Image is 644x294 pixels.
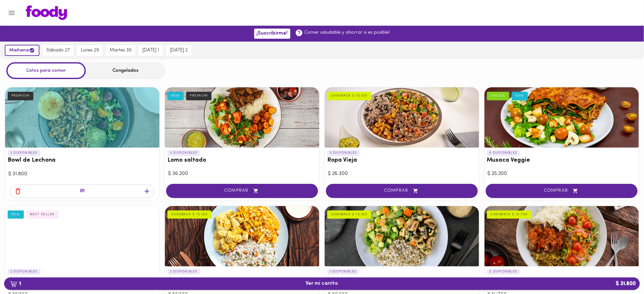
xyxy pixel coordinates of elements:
span: [DATE] 1 [142,48,159,53]
p: 2 DISPONIBLES [167,269,200,275]
p: 3 DISPONIBLES [8,150,40,156]
b: 1 [6,280,25,288]
p: 6 DISPONIBLES [487,150,520,156]
div: Lomo saltado [165,87,319,148]
button: sábado 27 [43,45,74,56]
div: Pollo al Curry [165,206,319,266]
button: [DATE] 2 [166,45,192,56]
div: Pollo de la Nona [5,206,159,266]
div: CASHBACK $ 13.150 [327,210,371,219]
div: NEW [512,92,528,100]
button: ¡Suscribirme! [254,29,290,38]
div: Listos para comer [6,62,86,79]
div: Ropa Vieja [325,87,479,148]
span: COMPRAR [494,188,630,194]
p: 2 DISPONIBLES [8,269,40,275]
p: 3 DISPONIBLES [327,150,360,156]
div: Musaca Veggie [485,87,639,148]
h3: Ropa Vieja [327,157,477,164]
div: VEGGIE [487,92,509,100]
button: COMPRAR [486,184,638,198]
div: Pollo espinaca champiñón [325,206,479,266]
p: 1 DISPONIBLES [327,269,359,275]
div: Congelados [86,62,165,79]
span: [DATE] 2 [170,48,188,53]
p: 01 [80,188,85,195]
h3: Lomo saltado [167,157,317,164]
button: COMPRAR [326,184,478,198]
div: $ 31.800 [8,170,156,178]
span: COMPRAR [334,188,470,194]
div: CASHBACK $ 13.150 [167,210,212,219]
div: NEW [167,92,184,100]
button: COMPRAR [166,184,318,198]
div: Bowl de Lechona [5,87,159,148]
span: lunes 29 [81,48,99,53]
p: Comer saludable y ahorrar si es posible! [305,29,390,36]
p: 3 DISPONIBLES [167,150,200,156]
div: $ 26.300 [328,170,476,177]
img: cart.png [10,281,17,287]
button: mañana [5,45,39,56]
button: Menu [4,5,19,21]
div: PREMIUM [186,92,212,100]
p: 5 DISPONIBLES [487,269,520,275]
h3: Musaca Veggie [487,157,636,164]
span: martes 30 [110,48,132,53]
div: CASHBACK $ 13.700 [487,210,532,219]
div: BEST SELLER [26,210,59,219]
span: mañana [9,47,35,53]
span: ¡Suscribirme! [257,30,288,37]
div: NEW [8,210,24,219]
iframe: Messagebird Livechat Widget [607,257,638,288]
span: Ver mi carrito [306,281,338,287]
span: COMPRAR [174,188,310,194]
h3: Bowl de Lechona [8,157,157,164]
div: Caserito [485,206,639,266]
img: logo.png [26,5,67,20]
button: 1Ver mi carrito$ 31.800 [4,277,640,290]
div: PREMIUM [8,92,33,100]
div: $ 25.200 [488,170,636,177]
button: [DATE] 1 [139,45,163,56]
div: CASHBACK $ 13.150 [327,92,371,100]
button: lunes 29 [77,45,103,56]
span: sábado 27 [46,48,70,53]
button: martes 30 [106,45,135,56]
div: $ 36.200 [168,170,316,177]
